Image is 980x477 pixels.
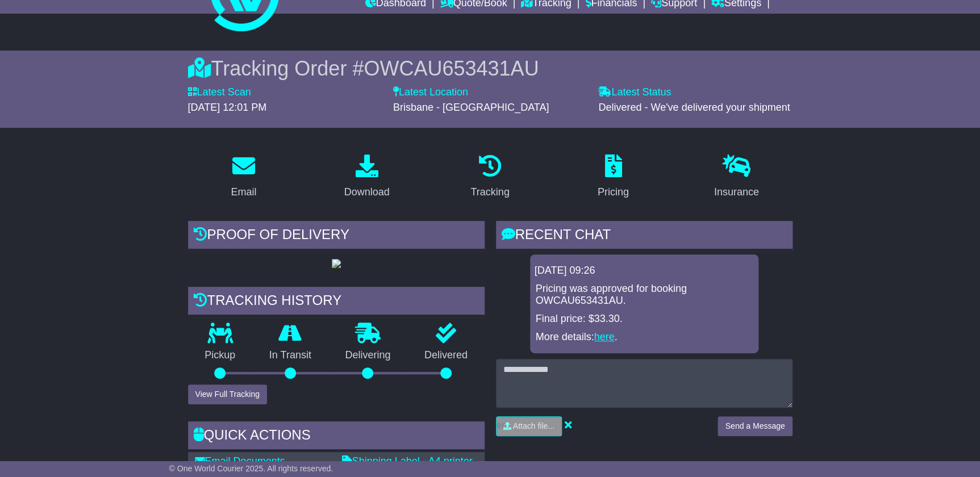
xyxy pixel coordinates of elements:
p: Delivered [407,349,485,362]
div: [DATE] 09:26 [535,265,754,277]
label: Latest Status [598,86,671,99]
button: View Full Tracking [188,384,267,404]
div: Pricing [598,185,629,200]
p: Final price: $33.30. [536,313,753,325]
p: Delivering [328,349,408,362]
span: Delivered - We've delivered your shipment [598,102,790,113]
div: Quick Actions [188,421,485,452]
p: Pricing was approved for booking OWCAU653431AU. [536,283,753,307]
button: Send a Message [718,416,792,436]
p: In Transit [252,349,328,362]
p: More details: . [536,331,753,344]
a: Insurance [707,150,766,204]
label: Latest Scan [188,86,251,99]
a: Shipping Label - A4 printer [342,455,473,467]
a: Email [223,150,264,204]
label: Latest Location [393,86,468,99]
a: here [594,331,615,342]
div: Email [231,185,256,200]
div: Tracking [470,185,509,200]
span: [DATE] 12:01 PM [188,102,267,113]
a: Pricing [590,150,636,204]
a: Email Documents [195,455,285,467]
span: OWCAU653431AU [364,57,539,80]
div: Download [344,185,390,200]
img: GetPodImage [332,259,341,268]
span: Brisbane - [GEOGRAPHIC_DATA] [393,102,549,113]
span: © One World Courier 2025. All rights reserved. [169,464,333,473]
div: Proof of Delivery [188,221,485,252]
p: Pickup [188,349,253,362]
div: Tracking history [188,287,485,317]
div: Insurance [714,185,759,200]
a: Download [337,150,397,204]
div: Tracking Order # [188,56,793,81]
a: Tracking [463,150,516,204]
div: RECENT CHAT [496,221,793,252]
